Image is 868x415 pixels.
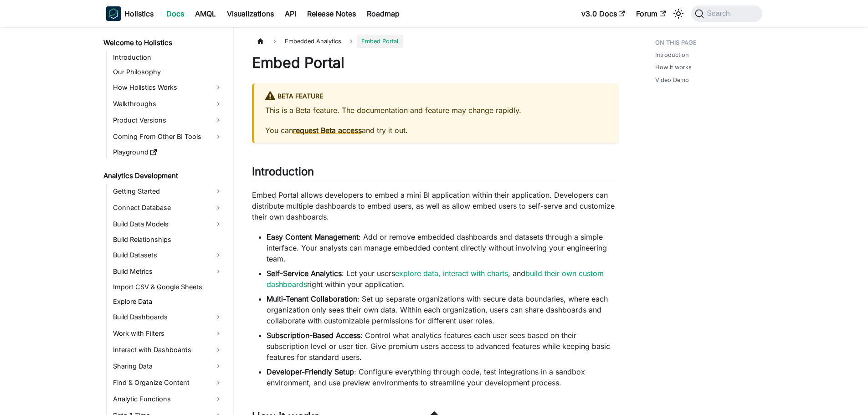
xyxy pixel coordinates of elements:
strong: Developer-Friendly Setup [267,367,354,376]
strong: Easy Content Management [267,232,359,241]
img: Holistics [106,6,121,21]
li: : Let your users , and right within your application. [267,268,619,290]
a: Sharing Data [110,359,226,374]
a: Work with Filters [110,326,226,341]
a: How Holistics Works [110,80,226,95]
a: Playground [110,146,226,159]
a: Docs [161,6,190,21]
p: You can and try it out. [265,125,608,136]
a: Find & Organize Content [110,375,226,390]
a: API [279,6,302,21]
a: v3.0 Docs [576,6,631,21]
a: HolisticsHolisticsHolistics [106,6,154,21]
a: Product Versions [110,113,226,128]
a: Introduction [655,51,689,59]
a: Build Relationships [110,233,226,246]
nav: Docs sidebar [97,27,234,415]
a: Introduction [110,51,226,64]
a: request Beta access [293,126,362,135]
a: Release Notes [302,6,361,21]
h1: Embed Portal [252,54,619,72]
b: Holistics [124,8,154,19]
button: Switch between dark and light mode (currently system mode) [671,6,686,21]
li: : Add or remove embedded dashboards and datasets through a simple interface. Your analysts can ma... [267,231,619,264]
span: Embed Portal [357,35,403,48]
a: Video Demo [655,76,689,84]
a: How it works [655,63,692,72]
p: This is a Beta feature. The documentation and feature may change rapidly. [265,105,608,116]
a: Build Datasets [110,248,226,262]
a: Walkthroughs [110,97,226,111]
a: Connect Database [110,200,226,215]
a: Import CSV & Google Sheets [110,281,226,293]
a: Our Philosophy [110,66,226,78]
span: Search [704,10,735,18]
h2: Introduction [252,165,619,182]
button: Search (Command+K) [691,5,762,22]
p: Embed Portal allows developers to embed a mini BI application within their application. Developer... [252,190,619,222]
span: Embedded Analytics [280,35,346,48]
a: Build Dashboards [110,310,226,324]
a: Welcome to Holistics [101,36,226,49]
a: explore data, interact with charts [395,269,508,278]
li: : Set up separate organizations with secure data boundaries, where each organization only sees th... [267,293,619,326]
a: Analytic Functions [110,392,226,406]
strong: Self-Service Analytics [267,269,342,278]
div: BETA FEATURE [265,91,608,102]
a: Build Metrics [110,264,226,279]
a: AMQL [190,6,221,21]
a: Interact with Dashboards [110,343,226,357]
a: Explore Data [110,295,226,308]
a: Build Data Models [110,217,226,231]
li: : Configure everything through code, test integrations in a sandbox environment, and use preview ... [267,366,619,388]
li: : Control what analytics features each user sees based on their subscription level or user tier. ... [267,330,619,363]
a: Forum [631,6,671,21]
a: Home page [252,35,269,48]
a: Visualizations [221,6,279,21]
nav: Breadcrumbs [252,35,619,48]
a: Analytics Development [101,169,226,182]
a: Coming From Other BI Tools [110,129,226,144]
strong: Subscription-Based Access [267,331,360,340]
strong: Multi-Tenant Collaboration [267,294,357,303]
a: Roadmap [361,6,405,21]
a: Getting Started [110,184,226,199]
